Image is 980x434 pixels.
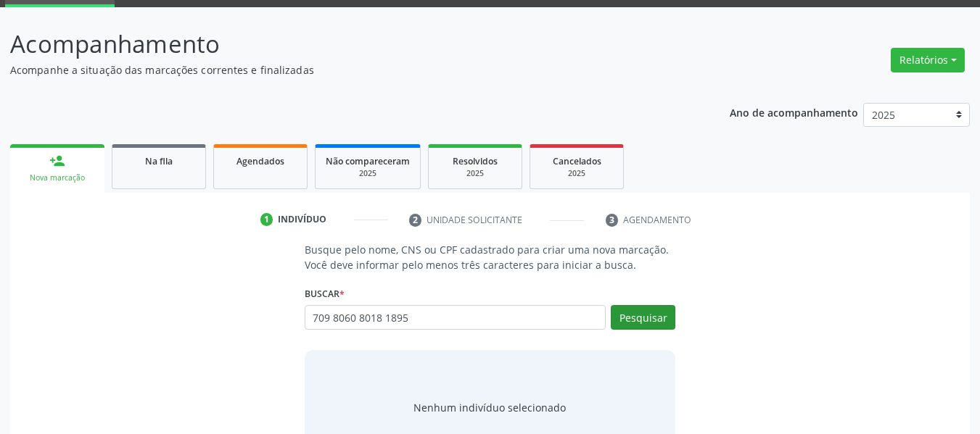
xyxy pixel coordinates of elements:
div: Nenhum indivíduo selecionado [413,400,566,415]
div: 2025 [540,168,613,179]
div: 1 [260,213,273,226]
div: person_add [49,153,65,169]
span: Resolvidos [453,155,498,167]
span: Agendados [236,155,284,167]
p: Busque pelo nome, CNS ou CPF cadastrado para criar uma nova marcação. Você deve informar pelo men... [305,242,676,272]
div: Indivíduo [278,213,326,226]
p: Acompanhe a situação das marcações correntes e finalizadas [10,62,682,78]
input: Busque por nome, CNS ou CPF [305,305,606,330]
div: Nova marcação [20,172,94,183]
p: Ano de acompanhamento [730,103,858,121]
div: 2025 [439,168,511,179]
span: Na fila [145,155,173,167]
button: Relatórios [891,48,965,72]
label: Buscar [305,283,345,305]
span: Cancelados [553,155,601,167]
p: Acompanhamento [10,26,682,62]
button: Pesquisar [611,305,675,330]
span: Não compareceram [326,155,410,167]
div: 2025 [326,168,410,179]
